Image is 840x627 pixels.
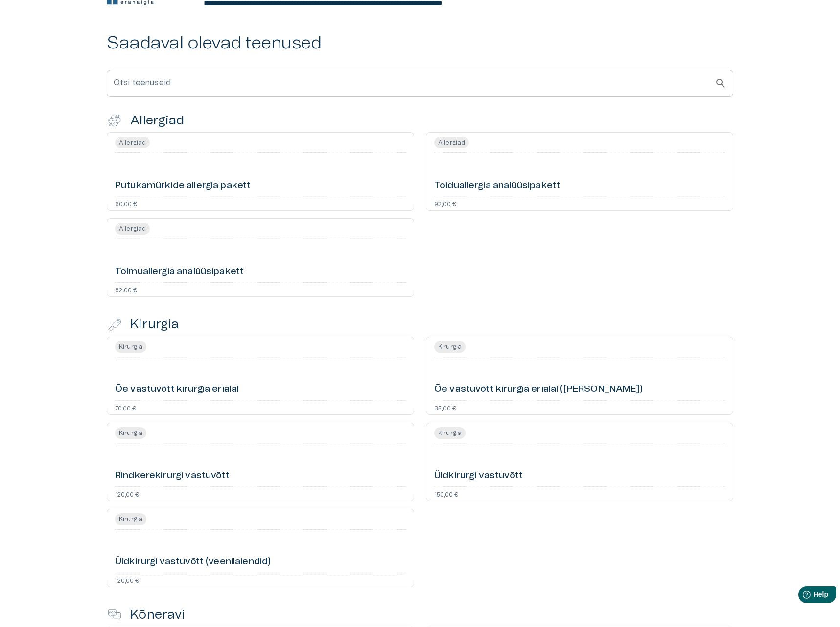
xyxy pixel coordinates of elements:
h2: Saadaval olevad teenused [107,33,733,54]
p: 120,00 € [115,577,139,583]
p: 35,00 € [434,405,456,410]
h6: Õe vastuvõtt kirurgia erialal ([PERSON_NAME]) [434,383,643,396]
h6: Tolmuallergia analüüsipakett [115,265,244,279]
h6: Õe vastuvõtt kirurgia erialal [115,383,239,396]
p: 92,00 € [434,200,456,206]
span: Kirurgia [115,427,146,439]
iframe: Help widget launcher [764,582,840,610]
a: Navigate to Õe vastuvõtt kirurgia erialal [107,337,414,415]
p: 70,00 € [115,405,136,410]
a: Navigate to Tolmuallergia analüüsipakett [107,218,414,297]
a: Navigate to Üldkirurgi vastuvõtt [426,423,733,501]
h4: Allergiad [130,113,184,128]
span: Kirurgia [434,341,466,353]
a: Navigate to Toiduallergia analüüsipakett [426,132,733,211]
h6: Rindkerekirurgi vastuvõtt [115,469,230,482]
p: 82,00 € [115,287,137,292]
h6: Putukamürkide allergia pakett [115,179,251,193]
p: 150,00 € [434,491,458,497]
span: Kirurgia [115,513,146,525]
p: 60,00 € [115,200,137,206]
span: Kirurgia [115,341,146,353]
h4: Kõneravi [130,607,185,623]
a: Navigate to Üldkirurgi vastuvõtt (veenilaiendid) [107,509,414,587]
h4: Kirurgia [130,316,179,332]
span: search [715,77,726,89]
a: Navigate to Putukamürkide allergia pakett [107,132,414,211]
h6: Üldkirurgi vastuvõtt [434,469,523,482]
a: Navigate to Õe vastuvõtt kirurgia erialal (haavahooldus) [426,337,733,415]
span: Allergiad [115,223,150,235]
span: Allergiad [115,137,150,148]
span: Allergiad [434,137,469,148]
h6: Üldkirurgi vastuvõtt (veenilaiendid) [115,555,271,569]
h6: Toiduallergia analüüsipakett [434,179,560,193]
p: 120,00 € [115,491,139,497]
span: Kirurgia [434,427,466,439]
a: Navigate to Rindkerekirurgi vastuvõtt [107,423,414,501]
